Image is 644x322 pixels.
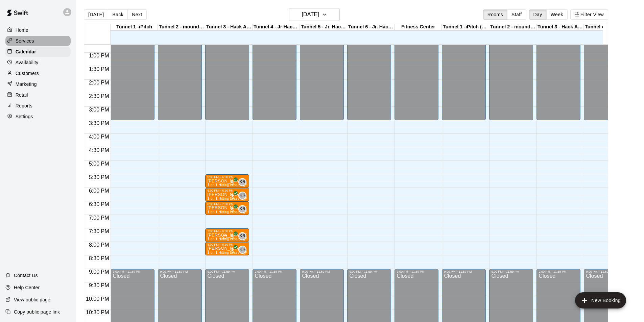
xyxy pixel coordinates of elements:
div: 9:00 PM – 11:59 PM [539,270,578,273]
span: 9:30 PM [87,282,111,288]
span: 8:30 PM [87,255,111,261]
span: 9:00 PM [87,269,111,275]
span: All customers have paid [229,233,236,240]
div: Kevin Reeves [238,178,246,186]
span: 2:30 PM [87,93,111,99]
span: KR [240,192,245,199]
span: KR [240,233,245,240]
div: Tunnel 2 - mounds and MOCAP [158,24,205,30]
div: Kevin Reeves [238,232,246,240]
span: 1:30 PM [87,66,111,72]
div: 6:30 PM – 7:00 PM [207,202,247,206]
button: Rooms [483,9,507,20]
div: Home [5,25,71,35]
p: Calendar [16,48,36,55]
div: Tunnel 1 -iPitch (guest pass) [442,24,489,30]
p: Contact Us [14,272,38,279]
div: 9:00 PM – 11:59 PM [586,270,626,273]
div: Tunnel 4 - Jr Hack Attack (guest pass) [584,24,631,30]
span: 2:00 PM [87,80,111,85]
div: Tunnel 4 - Jr Hack Attack [253,24,300,30]
a: Reports [5,101,71,111]
span: 6:00 PM [87,188,111,194]
a: Calendar [5,47,71,57]
div: 7:30 PM – 8:00 PM [207,229,247,233]
div: 5:30 PM – 6:00 PM: Austin Kersting [205,174,249,188]
span: 5:30 PM [87,174,111,180]
div: 9:00 PM – 11:59 PM [302,270,342,273]
h6: [DATE] [302,10,319,19]
div: Marketing [5,79,71,89]
button: Filter View [570,9,608,20]
div: 9:00 PM – 11:59 PM [207,270,247,273]
div: 9:00 PM – 11:59 PM [491,270,531,273]
span: 7:30 PM [87,228,111,234]
span: 3:30 PM [87,120,111,126]
span: 3:00 PM [87,107,111,113]
div: 6:00 PM – 6:30 PM [207,189,247,192]
span: All customers have paid [229,206,236,213]
span: Kevin Reeves [241,192,246,200]
div: 9:00 PM – 11:59 PM [113,270,152,273]
p: Services [16,38,34,44]
span: 4:00 PM [87,134,111,140]
div: 9:00 PM – 11:59 PM [444,270,484,273]
button: Back [108,9,128,20]
span: 1:00 PM [87,53,111,58]
div: Fitness Center [395,24,442,30]
button: Week [546,9,568,20]
button: [DATE] [84,9,108,20]
div: 9:00 PM – 11:59 PM [349,270,389,273]
button: Staff [507,9,526,20]
div: 8:00 PM – 8:30 PM [207,243,247,246]
p: Copy public page link [14,308,60,315]
p: View public page [14,296,50,303]
div: Tunnel 1 -iPitch [111,24,158,30]
a: Services [5,36,71,46]
span: All customers have paid [229,179,236,186]
div: Tunnel 2 - mounds and MOCAP (guest pass) [489,24,536,30]
span: Kevin Reeves [241,246,246,254]
div: Kevin Reeves [238,205,246,213]
button: [DATE] [289,8,340,21]
span: 1 on 1 Hitting Lesson ([PERSON_NAME]) [207,197,274,200]
span: 8:00 PM [87,242,111,248]
a: Customers [5,68,71,78]
a: Settings [5,112,71,122]
span: 10:00 PM [84,296,111,302]
div: 9:00 PM – 11:59 PM [160,270,200,273]
div: 5:30 PM – 6:00 PM [207,175,247,179]
div: Tunnel 3 - Hack Attack (guest pass) [536,24,584,30]
p: Help Center [14,284,40,291]
div: 6:00 PM – 6:30 PM: Mason Barnes [205,188,249,201]
p: Marketing [16,81,37,88]
p: Availability [16,59,39,66]
span: Kevin Reeves [241,232,246,240]
span: 1 on 1 Hitting Lesson ([PERSON_NAME]) [207,210,274,214]
span: 10:30 PM [84,309,111,315]
span: Kevin Reeves [241,178,246,186]
p: Home [16,27,28,33]
span: 1 on 1 Hitting Lesson ([PERSON_NAME]) [207,251,274,254]
span: KR [240,206,245,213]
span: All customers have paid [229,247,236,254]
span: 5:00 PM [87,161,111,167]
div: 9:00 PM – 11:59 PM [397,270,436,273]
div: Availability [5,57,71,68]
div: 9:00 PM – 11:59 PM [255,270,294,273]
button: Day [529,9,547,20]
button: add [575,292,626,308]
span: All customers have paid [229,193,236,200]
span: 6:30 PM [87,201,111,207]
div: 7:30 PM – 8:00 PM: 1 on 1 Hitting Lesson (Kevin Reeves) [205,228,249,242]
span: 1 on 1 Hitting Lesson ([PERSON_NAME]) [207,237,274,241]
a: Retail [5,90,71,100]
span: KR [240,179,245,185]
div: Kevin Reeves [238,192,246,200]
p: Retail [16,92,28,98]
p: Customers [16,70,39,77]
